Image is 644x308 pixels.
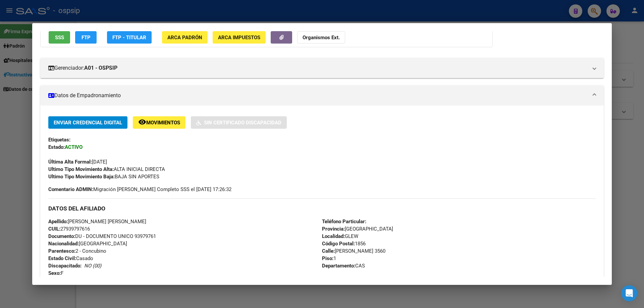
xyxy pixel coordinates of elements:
[84,64,117,72] strong: A01 - OSPSIP
[322,263,355,269] strong: Departamento:
[322,226,345,232] strong: Provincia:
[48,219,146,225] span: [PERSON_NAME] [PERSON_NAME]
[48,174,115,180] strong: Ultimo Tipo Movimiento Baja:
[138,118,146,126] mat-icon: remove_red_eye
[48,166,165,172] span: ALTA INICIAL DIRECTA
[322,255,333,261] strong: Piso:
[322,248,335,254] strong: Calle:
[48,205,596,212] h3: DATOS DEL AFILIADO
[322,255,336,261] span: 1
[322,248,385,254] span: [PERSON_NAME] 3560
[322,233,345,239] strong: Localidad:
[297,31,345,44] button: Organismos Ext.
[621,285,637,301] div: Open Intercom Messenger
[48,263,82,269] strong: Discapacitado:
[48,166,114,172] strong: Ultimo Tipo Movimiento Alta:
[48,226,60,232] strong: CUIL:
[48,226,90,232] span: 27939797616
[48,159,107,165] span: [DATE]
[82,35,91,41] span: FTP
[40,85,604,106] mat-expansion-panel-header: Datos de Empadronamiento
[303,35,340,41] strong: Organismos Ext.
[48,233,75,239] strong: Documento:
[191,116,287,129] button: Sin Certificado Discapacidad
[112,35,146,41] span: FTP - Titular
[48,219,68,225] strong: Apellido:
[75,31,97,44] button: FTP
[54,120,122,126] span: Enviar Credencial Digital
[48,241,79,247] strong: Nacionalidad:
[65,144,83,150] strong: ACTIVO
[322,241,355,247] strong: Código Postal:
[162,31,208,44] button: ARCA Padrón
[218,35,260,41] span: ARCA Impuestos
[48,241,127,247] span: [GEOGRAPHIC_DATA]
[49,31,70,44] button: SSS
[48,270,63,276] span: F
[204,120,281,126] span: Sin Certificado Discapacidad
[48,186,93,192] strong: Comentario ADMIN:
[84,263,101,269] i: NO (00)
[322,263,365,269] span: CAS
[133,116,185,129] button: Movimientos
[322,241,366,247] span: 1856
[213,31,266,44] button: ARCA Impuestos
[48,255,93,261] span: Casado
[107,31,152,44] button: FTP - Titular
[322,233,358,239] span: GLEW
[48,255,76,261] strong: Estado Civil:
[48,186,231,193] span: Migración [PERSON_NAME] Completo SSS el [DATE] 17:26:32
[48,174,159,180] span: BAJA SIN APORTES
[167,35,202,41] span: ARCA Padrón
[146,120,180,126] span: Movimientos
[322,226,393,232] span: [GEOGRAPHIC_DATA]
[40,58,604,78] mat-expansion-panel-header: Gerenciador:A01 - OSPSIP
[48,248,75,254] strong: Parentesco:
[48,91,588,100] mat-panel-title: Datos de Empadronamiento
[48,137,70,143] strong: Etiquetas:
[48,144,65,150] strong: Estado:
[48,270,61,276] strong: Sexo:
[55,35,64,41] span: SSS
[48,248,106,254] span: 2 - Concubino
[48,159,92,165] strong: Última Alta Formal:
[48,116,127,129] button: Enviar Credencial Digital
[322,219,366,225] strong: Teléfono Particular:
[48,233,156,239] span: DU - DOCUMENTO UNICO 93979761
[48,64,588,72] mat-panel-title: Gerenciador:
